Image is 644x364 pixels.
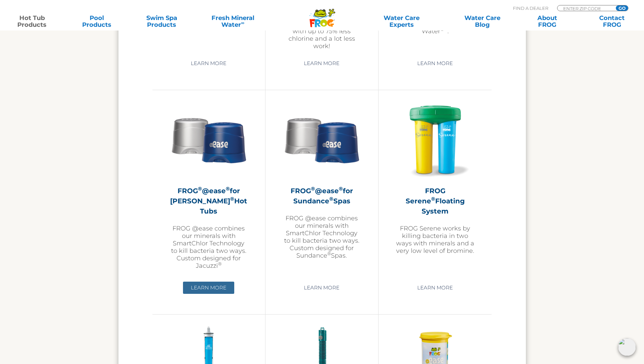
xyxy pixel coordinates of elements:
[327,251,331,256] sup: ®
[230,196,234,202] sup: ®
[409,57,461,69] a: Learn More
[169,100,248,277] a: FROG®@ease®for [PERSON_NAME]®Hot TubsFROG @ease combines our minerals with SmartChlor Technology ...
[169,225,248,269] p: FROG @ease combines our minerals with SmartChlor Technology to kill bacteria two ways. Custom des...
[136,15,187,28] a: Swim SpaProducts
[431,196,435,202] sup: ®
[226,185,230,192] sup: ®
[198,185,202,192] sup: ®
[361,15,443,28] a: Water CareExperts
[329,196,333,202] sup: ®
[444,26,447,32] sup: ∞
[457,15,508,28] a: Water CareBlog
[296,57,347,69] a: Learn More
[563,5,608,11] input: Zip Code Form
[218,261,222,266] sup: ®
[201,15,264,28] a: Fresh MineralWater∞
[616,5,628,11] input: GO
[587,15,637,28] a: ContactFROG
[296,282,347,294] a: Learn More
[282,100,361,179] img: Sundance-cartridges-2-300x300.png
[395,225,475,255] p: FROG Serene works by killing bacteria in two ways with minerals and a very low level of bromine.
[7,15,57,28] a: Hot TubProducts
[513,5,548,11] p: Find A Dealer
[169,100,248,179] img: Sundance-cartridges-2-300x300.png
[282,186,361,206] h2: FROG @ease for Sundance Spas
[440,26,444,32] sup: ®
[396,100,475,179] img: hot-tub-product-serene-floater-300x300.png
[339,185,343,192] sup: ®
[183,57,234,69] a: Learn More
[618,338,636,356] img: openIcon
[72,15,122,28] a: PoolProducts
[241,20,244,25] sup: ∞
[311,185,315,192] sup: ®
[282,100,361,277] a: FROG®@ease®for Sundance®SpasFROG @ease combines our minerals with SmartChlor Technology to kill b...
[409,282,461,294] a: Learn More
[282,215,361,259] p: FROG @ease combines our minerals with SmartChlor Technology to kill bacteria two ways. Custom des...
[395,186,475,216] h2: FROG Serene Floating System
[169,186,248,216] h2: FROG @ease for [PERSON_NAME] Hot Tubs
[395,100,475,277] a: FROG Serene®Floating SystemFROG Serene works by killing bacteria in two ways with minerals and a ...
[183,282,234,294] a: Learn More
[522,15,572,28] a: AboutFROG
